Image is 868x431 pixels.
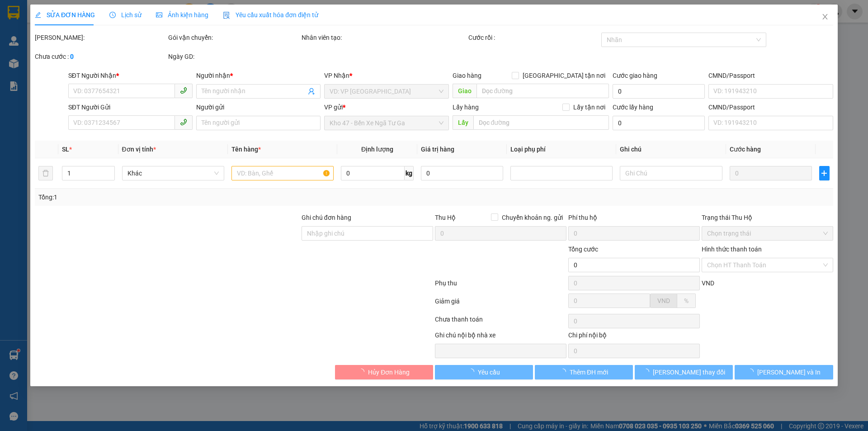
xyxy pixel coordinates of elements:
[156,12,162,18] span: picture
[35,12,41,18] span: edit
[702,279,714,287] span: VND
[519,71,609,81] span: [GEOGRAPHIC_DATA] tận nơi
[747,369,757,375] span: loading
[49,5,127,24] span: Kho 47 - Bến Xe Ngã Tư Ga
[180,87,187,94] span: phone
[702,246,762,253] label: Hình thức thanh toán
[302,226,433,241] input: Ghi chú đơn hàng
[308,88,316,95] span: user-add
[535,365,633,379] button: Thêm ĐH mới
[568,213,700,226] div: Phí thu hộ
[453,84,476,98] span: Giao
[757,367,821,377] span: [PERSON_NAME] và In
[127,166,219,180] span: Khác
[568,246,598,253] span: Tổng cước
[702,213,833,223] div: Trạng thái Thu Hộ
[478,367,500,377] span: Yêu cầu
[49,5,127,24] span: Gửi:
[223,12,230,19] img: icon
[635,365,733,379] button: [PERSON_NAME] thay đổi
[168,33,300,43] div: Gói vận chuyển:
[434,314,567,330] div: Chưa thanh toán
[819,166,829,180] button: plus
[38,192,335,202] div: Tổng: 1
[570,367,608,377] span: Thêm ĐH mới
[196,102,321,112] div: Người gửi
[453,115,473,130] span: Lấy
[434,296,567,312] div: Giảm giá
[358,369,368,375] span: loading
[812,5,838,30] button: Close
[68,102,193,112] div: SĐT Người Gửi
[35,11,95,19] span: SỬA ĐƠN HÀNG
[468,33,600,43] div: Cước rồi :
[49,26,119,34] span: A Dũng - 0984676123
[180,118,187,126] span: phone
[109,12,116,18] span: clock-circle
[405,166,414,180] span: kg
[507,141,616,158] th: Loại phụ phí
[435,330,566,344] div: Ghi chú nội bộ nhà xe
[684,297,689,304] span: %
[223,11,318,19] span: Yêu cầu xuất hóa đơn điện tử
[57,52,110,60] span: 10:39:09 [DATE]
[361,146,393,153] span: Định lượng
[476,84,609,98] input: Dọc đường
[473,115,609,130] input: Dọc đường
[231,146,261,153] span: Tên hàng
[38,166,53,180] button: delete
[302,214,351,221] label: Ghi chú đơn hàng
[330,116,443,130] span: Kho 47 - Bến Xe Ngã Tư Ga
[35,33,166,43] div: [PERSON_NAME]:
[498,213,566,223] span: Chuyển khoản ng. gửi
[617,141,726,158] th: Ghi chú
[435,365,533,379] button: Yêu cầu
[613,116,705,130] input: Cước lấy hàng
[560,369,570,375] span: loading
[325,102,449,112] div: VP gửi
[335,365,433,379] button: Hủy Đơn Hàng
[820,170,829,177] span: plus
[707,227,828,240] span: Chọn trạng thái
[657,297,670,304] span: VND
[613,104,653,111] label: Cước lấy hàng
[730,146,761,153] span: Cước hàng
[613,72,657,79] label: Cước giao hàng
[49,36,131,60] span: BXNTG1209250002 -
[735,365,833,379] button: [PERSON_NAME] và In
[156,11,208,19] span: Ảnh kiện hàng
[730,166,812,180] input: 0
[168,52,300,62] div: Ngày GD:
[653,367,725,377] span: [PERSON_NAME] thay đổi
[68,71,193,81] div: SĐT Người Nhận
[231,166,334,180] input: VD: Bàn, Ghế
[708,71,833,81] div: CMND/Passport
[109,11,142,19] span: Lịch sử
[435,214,456,221] span: Thu Hộ
[196,71,321,81] div: Người nhận
[18,65,114,114] strong: Nhận:
[620,166,722,180] input: Ghi Chú
[613,84,705,99] input: Cước giao hàng
[708,102,833,112] div: CMND/Passport
[453,104,479,111] span: Lấy hàng
[70,53,74,60] b: 0
[453,72,481,79] span: Giao hàng
[568,330,700,344] div: Chi phí nội bộ
[325,72,350,79] span: VP Nhận
[302,33,467,43] div: Nhân viên tạo:
[643,369,653,375] span: loading
[468,369,478,375] span: loading
[122,146,156,153] span: Đơn vị tính
[62,146,70,153] span: SL
[35,52,166,62] div: Chưa cước :
[570,102,609,112] span: Lấy tận nơi
[421,146,454,153] span: Giá trị hàng
[434,278,567,294] div: Phụ thu
[49,44,131,60] span: 46138_dannhi.tienoanh - In:
[821,13,829,20] span: close
[368,367,410,377] span: Hủy Đơn Hàng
